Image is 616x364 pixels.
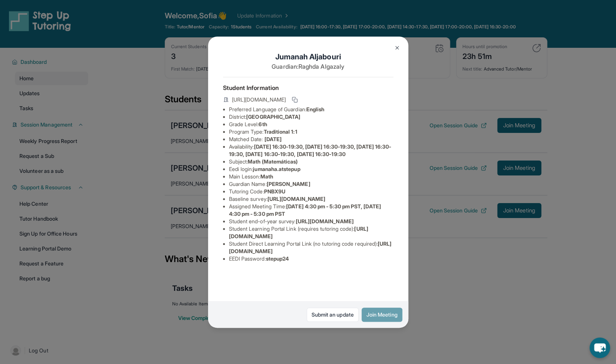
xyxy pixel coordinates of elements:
li: Availability: [229,143,393,158]
span: Traditional 1:1 [263,128,297,135]
span: 6th [259,121,267,127]
button: Copy link [290,95,299,104]
h4: Student Information [223,83,393,92]
li: Assigned Meeting Time : [229,203,393,218]
li: District: [229,113,393,121]
button: Join Meeting [362,308,402,322]
li: Main Lesson : [229,173,393,180]
span: PNBX9U [264,188,285,195]
li: Eedi login : [229,165,393,173]
li: Tutoring Code : [229,188,393,195]
span: [URL][DOMAIN_NAME] [232,96,286,103]
li: Student Learning Portal Link (requires tutoring code) : [229,225,393,240]
button: chat-button [589,337,610,358]
img: Close Icon [394,45,400,51]
li: Preferred Language of Guardian: [229,106,393,113]
p: Guardian: Raghda Algazaly [223,62,393,71]
li: Program Type: [229,128,393,136]
span: [URL][DOMAIN_NAME] [267,196,325,202]
span: English [306,106,325,112]
span: [DATE] 16:30-19:30, [DATE] 16:30-19:30, [DATE] 16:30-19:30, [DATE] 16:30-19:30, [DATE] 16:30-19:30 [229,143,391,157]
li: Baseline survey : [229,195,393,203]
li: Student end-of-year survey : [229,218,393,225]
span: Math [260,173,273,180]
span: Math (Matemáticas) [248,158,298,165]
span: stepup24 [266,255,289,262]
li: Student Direct Learning Portal Link (no tutoring code required) : [229,240,393,255]
li: Matched Date: [229,136,393,143]
span: jumanaha.atstepup [253,166,300,172]
span: [GEOGRAPHIC_DATA] [246,113,300,120]
li: Grade Level: [229,121,393,128]
span: [URL][DOMAIN_NAME] [295,218,353,224]
li: Subject : [229,158,393,165]
span: [PERSON_NAME] [267,181,310,187]
li: EEDI Password : [229,255,393,262]
a: Submit an update [307,308,359,322]
li: Guardian Name : [229,180,393,188]
span: [DATE] [264,136,282,142]
h1: Jumanah Aljabouri [223,52,393,62]
span: [DATE] 4:30 pm - 5:30 pm PST, [DATE] 4:30 pm - 5:30 pm PST [229,203,381,217]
